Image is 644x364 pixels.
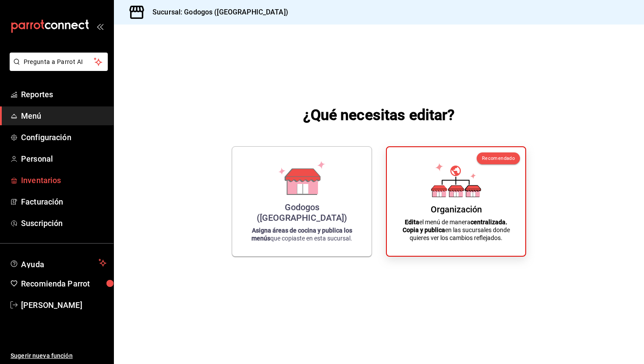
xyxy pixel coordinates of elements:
span: Personal [21,153,106,165]
span: [PERSON_NAME] [21,299,106,311]
div: Godogos ([GEOGRAPHIC_DATA]) [243,202,361,223]
span: Suscripción [21,217,106,229]
p: que copiaste en esta sucursal. [243,226,361,242]
span: Pregunta a Parrot AI [24,57,94,67]
h3: Sucursal: Godogos ([GEOGRAPHIC_DATA]) [145,7,288,18]
span: Recomendado [482,155,515,161]
button: open_drawer_menu [96,23,103,30]
strong: Edita [405,219,419,226]
span: Facturación [21,196,106,208]
strong: Asigna áreas de cocina y publica los menús [251,227,352,242]
span: Sugerir nueva función [11,351,106,360]
strong: Copia y publica [403,226,445,233]
div: Organización [431,204,482,215]
h1: ¿Qué necesitas editar? [303,104,455,125]
span: Menú [21,110,106,122]
p: el menú de manera en las sucursales donde quieres ver los cambios reflejados. [397,218,515,242]
span: Configuración [21,131,106,143]
strong: centralizada. [471,219,507,226]
span: Recomienda Parrot [21,278,106,290]
span: Ayuda [21,258,95,268]
span: Inventarios [21,174,106,186]
span: Reportes [21,88,106,100]
a: Pregunta a Parrot AI [6,64,108,73]
button: Pregunta a Parrot AI [10,53,108,71]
